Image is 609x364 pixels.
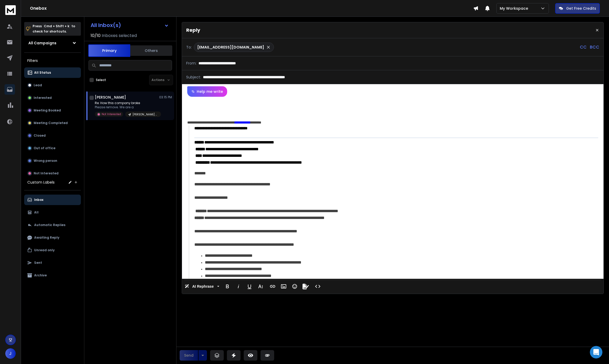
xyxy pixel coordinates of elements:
button: Italic (⌘I) [233,281,243,292]
button: Unread only [24,245,81,255]
button: More Text [256,281,266,292]
h3: Custom Labels [27,180,55,185]
div: Close [92,2,102,12]
button: Get Free Credits [555,3,600,14]
h3: Filters [24,57,81,64]
button: Home [82,2,92,12]
p: Closed [34,133,46,138]
p: Interested [34,96,52,100]
h1: Box [25,5,33,9]
p: Re: How this company broke [95,101,158,105]
p: Meeting Booked [34,108,61,113]
p: Reply [186,26,200,34]
button: All Inbox(s) [86,20,173,30]
button: Sent [24,258,81,268]
div: Joseph says… [4,129,101,180]
button: Meeting Booked [24,105,81,116]
button: All [24,207,81,218]
p: Get Free Credits [566,6,596,11]
p: Press to check for shortcuts. [33,24,75,34]
p: All Status [34,71,51,75]
button: All Campaigns [24,38,81,48]
p: Please remove. We are a [95,105,158,109]
button: AI Rephrase [184,281,220,292]
div: Joseph says… [4,37,101,53]
button: Closed [24,130,81,141]
button: Signature [301,281,311,292]
div: Aug[DATE] [4,30,101,37]
h1: [PERSON_NAME] [95,95,126,100]
p: My Workspace [500,6,530,11]
button: Awaiting Reply [24,232,81,243]
p: Not Interested [34,171,59,175]
button: Archive [24,270,81,281]
h1: All Inbox(s) [91,23,121,28]
iframe: Intercom live chat [590,346,602,358]
div: Joseph says… [4,114,101,129]
p: Lead [34,83,42,87]
button: Inbox [24,195,81,205]
div: You’ll get replies here and in your email: ✉️ [8,56,82,77]
span: Cmd + Shift + k [43,23,70,29]
p: Inbox [34,198,43,202]
p: BCC [590,44,599,50]
p: Archive [34,273,47,277]
button: Primary [88,44,130,57]
p: [EMAIL_ADDRESS][DOMAIN_NAME] [197,45,264,50]
button: Help me write [187,86,227,97]
p: 03:15 PM [159,95,172,99]
img: logo [5,5,16,15]
p: All [34,210,39,215]
button: All Status [24,67,81,78]
button: Meeting Completed [24,118,81,128]
button: Emoji picker [8,172,12,176]
button: go back [3,2,13,12]
p: Sent [34,261,42,265]
button: Bold (⌘B) [222,281,232,292]
div: ANyone home? [69,40,97,46]
label: Select [96,78,106,82]
h3: Inboxes selected [102,33,137,39]
div: Which is weird, because in the campaign details I specifically asked for a max of 25 new leads to... [23,145,97,176]
button: Code View [313,281,323,292]
button: Underline (⌘U) [244,281,254,292]
button: Insert Link (⌘K) [268,281,278,292]
div: The team will be back 🕒 [8,79,82,89]
span: AI Rephrase [191,284,215,289]
div: ANyone home? [65,37,101,49]
p: CC [580,44,587,50]
button: Interested [24,93,81,103]
p: From: [186,61,196,66]
button: Upload attachment [25,172,29,176]
div: According to this 45 emails were sent out and 22 were opened.Which is weird, because in the campa... [19,129,101,179]
p: Wrong person [34,159,57,163]
button: Emoticons [290,281,300,292]
h1: All Campaigns [28,40,56,46]
button: Gif picker [17,172,21,176]
div: You’ll get replies here and in your email:✉️[EMAIL_ADDRESS][DOMAIN_NAME]The team will be back🕒Lat... [4,53,86,93]
b: [EMAIL_ADDRESS][DOMAIN_NAME] [8,67,50,76]
button: J [5,348,16,359]
p: Out of office [34,146,55,150]
div: This is a screenshot from the main Campaigns page: [19,97,101,113]
h1: Onebox [30,5,473,12]
button: Insert Image (⌘P) [279,281,289,292]
button: Not Interested [24,168,81,179]
p: Automatic Replies [34,223,65,227]
p: To: [186,45,192,50]
span: 10 / 10 [91,33,101,39]
p: Awaiting Reply [34,235,59,240]
button: Lead [24,80,81,90]
button: Out of office [24,143,81,153]
p: Meeting Completed [34,121,68,125]
b: Later tod[DATE] [13,85,46,89]
p: Not Interested [102,112,121,116]
button: Others [130,45,172,56]
div: This is a screenshot from the main Campaigns page: [23,100,97,110]
button: Automatic Replies [24,220,81,230]
button: Wrong person [24,156,81,166]
div: According to this 45 emails were sent out and 22 were opened. [23,132,97,142]
div: Box says… [4,53,101,97]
